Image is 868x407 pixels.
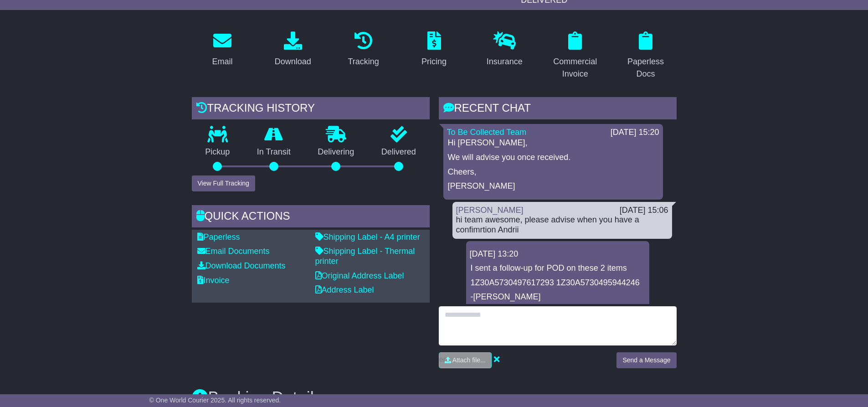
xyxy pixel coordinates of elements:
div: Commercial Invoice [550,56,600,80]
p: We will advise you once received. [448,153,658,163]
a: Download [269,28,317,71]
a: Email [206,28,238,71]
div: RECENT CHAT [439,97,677,122]
span: © One World Courier 2025. All rights reserved. [149,397,281,404]
a: Insurance [481,28,529,71]
p: Hi [PERSON_NAME], [448,138,658,148]
div: [DATE] 15:06 [620,206,668,216]
a: Tracking [342,28,385,71]
a: Original Address Label [315,271,404,280]
h3: Booking Details [192,389,677,407]
a: Paperless Docs [615,28,677,83]
button: Send a Message [616,352,676,368]
a: Invoice [197,276,230,285]
button: View Full Tracking [192,175,255,191]
p: 1Z30A5730497617293 1Z30A5730495944246 [471,278,645,288]
p: Cheers, [448,167,658,177]
div: Quick Actions [192,205,430,230]
p: In Transit [243,147,304,157]
div: hi team awesome, please advise when you have a confimrtion Andrii [456,215,668,235]
p: Delivered [368,147,430,157]
div: Email [212,56,232,68]
a: Address Label [315,285,374,294]
div: [DATE] 13:20 [470,249,646,259]
p: [PERSON_NAME] [448,181,658,191]
p: I sent a follow-up for POD on these 2 items [471,263,645,273]
a: [PERSON_NAME] [456,206,524,215]
div: [DATE] 15:20 [611,128,659,138]
div: Insurance [487,56,523,68]
div: Pricing [421,56,447,68]
div: Download [275,56,311,68]
p: Pickup [192,147,244,157]
div: Paperless Docs [621,56,671,80]
p: -[PERSON_NAME] [471,292,645,302]
a: Shipping Label - A4 printer [315,232,420,242]
a: Shipping Label - Thermal printer [315,247,415,266]
div: Tracking history [192,97,430,122]
a: Email Documents [197,247,270,256]
a: Download Documents [197,261,286,270]
a: To Be Collected Team [447,128,527,137]
div: Tracking [348,56,379,68]
p: Delivering [304,147,368,157]
a: Pricing [416,28,452,71]
a: Commercial Invoice [544,28,606,83]
a: Paperless [197,232,240,242]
